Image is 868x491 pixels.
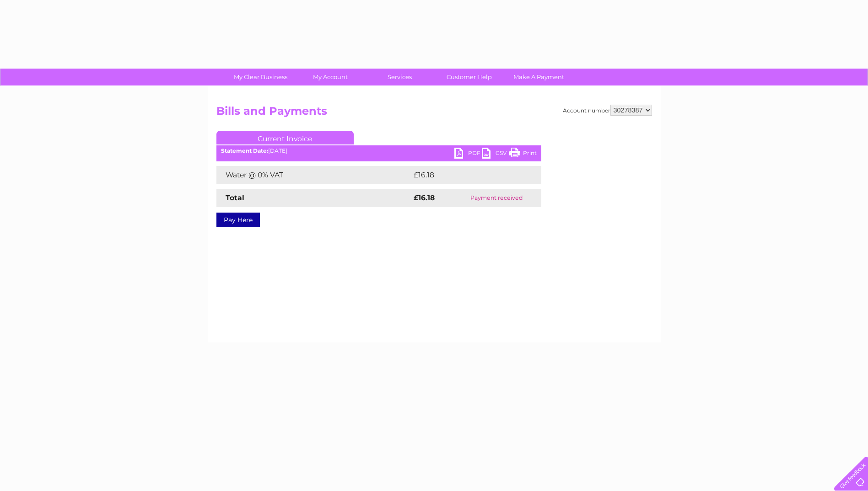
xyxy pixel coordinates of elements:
[216,166,411,184] td: Water @ 0% VAT
[216,213,260,227] a: Pay Here
[226,193,244,202] strong: Total
[501,69,577,85] a: Make A Payment
[414,193,435,202] strong: £16.18
[221,147,268,154] b: Statement Date:
[216,131,354,144] a: Current Invoice
[431,69,507,85] a: Customer Help
[292,69,368,85] a: My Account
[563,105,652,116] div: Account number
[223,69,298,85] a: My Clear Business
[216,148,541,154] div: [DATE]
[454,148,482,161] a: PDF
[452,189,541,207] td: Payment received
[482,148,509,161] a: CSV
[362,69,437,85] a: Services
[216,105,652,122] h2: Bills and Payments
[509,148,537,161] a: Print
[411,166,521,184] td: £16.18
